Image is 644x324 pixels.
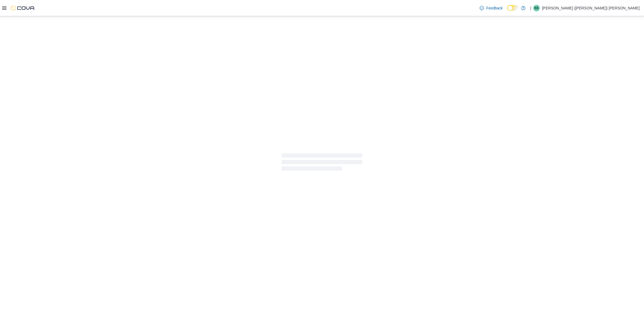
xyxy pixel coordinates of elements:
p: [PERSON_NAME] ([PERSON_NAME]) [PERSON_NAME] [542,5,640,11]
div: Katie (Kaitlyn) Hall [533,5,540,11]
span: Feedback [486,5,503,11]
a: Feedback [477,3,505,13]
input: Dark Mode [507,5,518,11]
p: | [530,5,531,11]
span: KK [534,5,539,11]
span: Loading [282,154,362,172]
img: Cova [11,5,35,11]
